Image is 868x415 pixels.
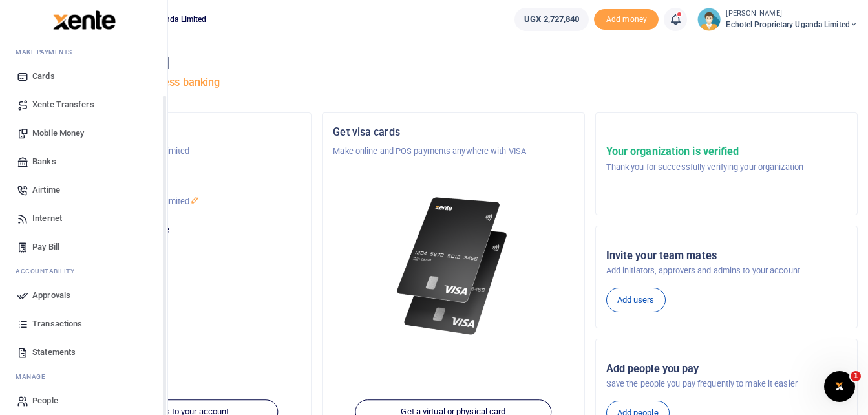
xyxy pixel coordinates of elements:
span: anage [22,372,46,381]
p: Save the people you pay frequently to make it easier [606,378,847,390]
span: countability [25,266,74,276]
img: profile-user [697,8,721,31]
span: Approvals [32,289,70,302]
a: Banks [10,147,157,176]
a: logo-small logo-large logo-large [52,14,116,24]
span: Banks [32,155,56,168]
span: People [32,394,58,407]
a: Transactions [10,310,157,338]
p: Make online and POS payments anywhere with VISA [333,145,573,158]
span: Transactions [32,317,82,330]
p: Your current account balance [60,224,301,237]
p: Echotel Proprietary Uganda Limited [60,195,301,208]
p: Thank you for successfully verifying your organization [606,161,803,174]
p: Echotel Proprietary Uganda Limited [60,145,301,158]
a: Approvals [10,281,157,310]
span: Xente Transfers [32,98,94,111]
a: Add users [606,288,666,312]
span: Mobile Money [32,127,84,140]
a: Statements [10,338,157,367]
h5: Organization [60,126,301,139]
span: Internet [32,212,62,225]
a: Xente Transfers [10,90,157,119]
li: M [10,367,157,387]
h5: UGX 2,727,840 [60,240,301,253]
h5: Welcome to better business banking [49,76,858,89]
a: UGX 2,727,840 [514,8,589,31]
span: Cards [32,70,55,83]
a: Add money [594,14,659,23]
h5: Add people you pay [606,363,847,376]
li: M [10,42,157,62]
span: ake Payments [22,47,72,57]
li: Wallet ballance [509,8,594,31]
h5: Your organization is verified [606,145,803,158]
span: Add money [594,9,659,30]
h5: Get visa cards [333,126,573,139]
small: [PERSON_NAME] [726,8,858,19]
h5: Account [60,176,301,189]
a: Airtime [10,176,157,204]
a: People [10,387,157,415]
a: Mobile Money [10,119,157,147]
span: UGX 2,727,840 [524,13,579,26]
li: Ac [10,261,157,281]
img: logo-large [53,10,116,30]
span: 1 [851,371,861,381]
h4: Hello [PERSON_NAME] [49,56,858,70]
span: Airtime [32,184,60,197]
a: Internet [10,204,157,233]
span: Echotel Proprietary Uganda Limited [726,19,858,30]
img: xente-_physical_cards.png [393,189,513,343]
li: Toup your wallet [594,9,659,30]
a: Pay Bill [10,233,157,261]
span: Statements [32,346,76,359]
iframe: Intercom live chat [824,371,855,402]
span: Pay Bill [32,240,59,253]
p: Add initiators, approvers and admins to your account [606,264,847,277]
h5: Invite your team mates [606,250,847,262]
a: profile-user [PERSON_NAME] Echotel Proprietary Uganda Limited [697,8,858,31]
a: Cards [10,62,157,90]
